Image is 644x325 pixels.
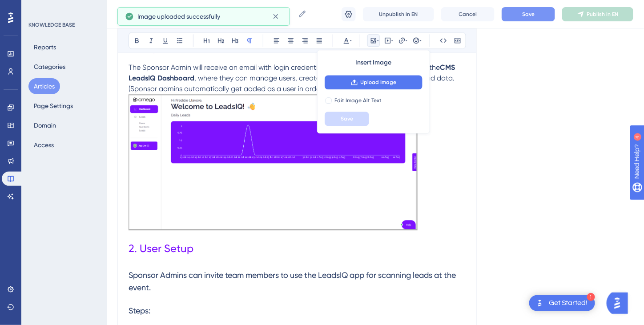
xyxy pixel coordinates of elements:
button: Unpublish in EN [363,7,434,21]
span: Need Help? [21,2,56,13]
button: Publish in EN [562,7,633,21]
div: 1 [587,293,595,301]
div: Open Get Started! checklist, remaining modules: 1 [529,295,595,311]
button: Categories [28,59,71,75]
div: Get Started! [549,298,588,308]
span: Insert Image [356,57,392,68]
button: Page Settings [28,98,78,114]
div: 4 [62,4,64,12]
button: Reports [28,39,61,55]
img: launcher-image-alternative-text [535,298,545,309]
button: Cancel [441,7,495,21]
span: The Sponsor Admin will receive an email with login credentials and a temporary password for the [129,63,440,72]
div: KNOWLEDGE BASE [28,21,75,28]
button: Domain [28,117,61,133]
button: Save [502,7,555,21]
span: Publish in EN [587,11,619,18]
span: Unpublish in EN [379,11,418,18]
span: Sponsor Admins can invite team members to use the LeadsIQ app for scanning leads at the event. [129,270,458,292]
span: , where they can manage users, create custom questions, and export lead data. (Sponsor admins aut... [129,74,456,93]
span: Cancel [459,11,477,18]
span: Steps: [129,306,150,315]
span: Save [522,11,535,18]
iframe: UserGuiding AI Assistant Launcher [607,290,633,317]
span: 2. User Setup [129,242,193,255]
span: Image uploaded successfully [137,11,220,22]
span: Edit Image Alt Text [334,97,382,104]
span: Upload Image [361,79,397,86]
button: Save [325,112,369,126]
button: Access [28,137,59,153]
span: Save [341,115,353,122]
button: Articles [28,78,60,94]
button: Upload Image [325,75,423,89]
